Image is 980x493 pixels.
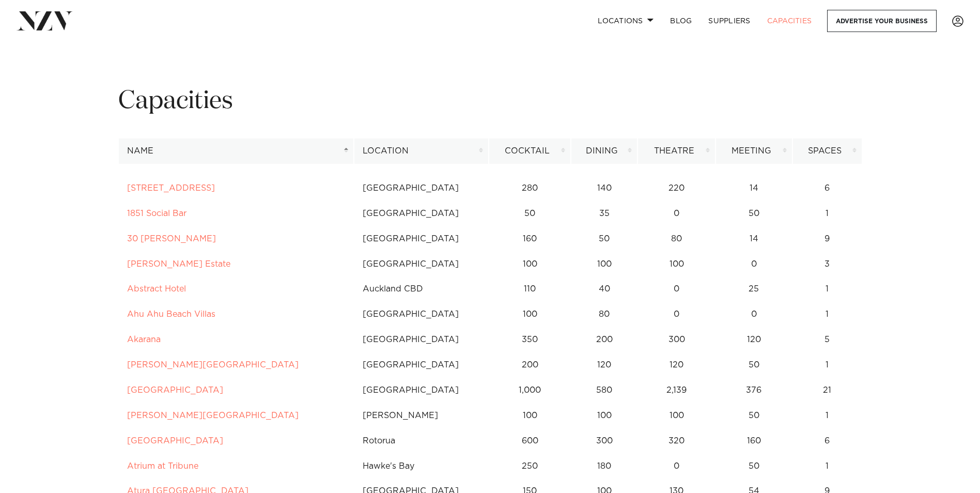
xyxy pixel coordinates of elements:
[489,428,571,454] td: 600
[354,226,489,252] td: [GEOGRAPHIC_DATA]
[354,454,489,479] td: Hawke's Bay
[637,201,715,226] td: 0
[571,378,637,403] td: 580
[127,386,223,394] a: [GEOGRAPHIC_DATA]
[715,302,792,327] td: 0
[715,454,792,479] td: 50
[637,226,715,252] td: 80
[354,252,489,277] td: [GEOGRAPHIC_DATA]
[127,310,215,318] a: Ahu Ahu Beach Villas
[637,327,715,352] td: 300
[637,454,715,479] td: 0
[571,327,637,352] td: 200
[489,302,571,327] td: 100
[637,138,715,164] th: Theatre: activate to sort column ascending
[127,285,186,293] a: Abstract Hotel
[17,11,73,30] img: nzv-logo.png
[127,260,230,268] a: [PERSON_NAME] Estate
[637,403,715,428] td: 100
[354,201,489,226] td: [GEOGRAPHIC_DATA]
[571,403,637,428] td: 100
[715,378,792,403] td: 376
[792,403,862,428] td: 1
[792,276,862,302] td: 1
[354,276,489,302] td: Auckland CBD
[637,302,715,327] td: 0
[589,10,662,32] a: Locations
[792,428,862,454] td: 6
[827,10,937,32] a: Advertise your business
[354,176,489,201] td: [GEOGRAPHIC_DATA]
[637,252,715,277] td: 100
[354,403,489,428] td: [PERSON_NAME]
[637,378,715,403] td: 2,139
[127,437,223,445] a: [GEOGRAPHIC_DATA]
[715,403,792,428] td: 50
[489,176,571,201] td: 280
[715,138,792,164] th: Meeting: activate to sort column ascending
[571,226,637,252] td: 50
[792,302,862,327] td: 1
[489,252,571,277] td: 100
[715,352,792,378] td: 50
[489,138,571,164] th: Cocktail: activate to sort column ascending
[127,462,198,470] a: Atrium at Tribune
[792,352,862,378] td: 1
[127,209,186,218] a: 1851 Social Bar
[127,411,299,420] a: [PERSON_NAME][GEOGRAPHIC_DATA]
[792,201,862,226] td: 1
[715,276,792,302] td: 25
[715,226,792,252] td: 14
[637,352,715,378] td: 120
[354,327,489,352] td: [GEOGRAPHIC_DATA]
[127,235,216,243] a: 30 [PERSON_NAME]
[637,428,715,454] td: 320
[571,428,637,454] td: 300
[571,454,637,479] td: 180
[571,302,637,327] td: 80
[637,176,715,201] td: 220
[118,138,354,164] th: Name: activate to sort column descending
[792,454,862,479] td: 1
[700,10,758,32] a: SUPPLIERS
[792,327,862,352] td: 5
[489,201,571,226] td: 50
[715,201,792,226] td: 50
[792,226,862,252] td: 9
[571,201,637,226] td: 35
[662,10,700,32] a: BLOG
[571,138,637,164] th: Dining: activate to sort column ascending
[354,302,489,327] td: [GEOGRAPHIC_DATA]
[489,454,571,479] td: 250
[715,428,792,454] td: 160
[571,352,637,378] td: 120
[127,184,215,192] a: [STREET_ADDRESS]
[489,327,571,352] td: 350
[127,361,299,369] a: [PERSON_NAME][GEOGRAPHIC_DATA]
[127,335,161,344] a: Akarana
[571,276,637,302] td: 40
[715,252,792,277] td: 0
[118,85,862,118] h1: Capacities
[489,352,571,378] td: 200
[715,327,792,352] td: 120
[489,378,571,403] td: 1,000
[637,276,715,302] td: 0
[715,176,792,201] td: 14
[792,252,862,277] td: 3
[489,403,571,428] td: 100
[792,378,862,403] td: 21
[354,378,489,403] td: [GEOGRAPHIC_DATA]
[489,226,571,252] td: 160
[571,176,637,201] td: 140
[354,138,489,164] th: Location: activate to sort column ascending
[354,352,489,378] td: [GEOGRAPHIC_DATA]
[792,176,862,201] td: 6
[354,428,489,454] td: Rotorua
[489,276,571,302] td: 110
[759,10,820,32] a: Capacities
[571,252,637,277] td: 100
[792,138,862,164] th: Spaces: activate to sort column ascending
